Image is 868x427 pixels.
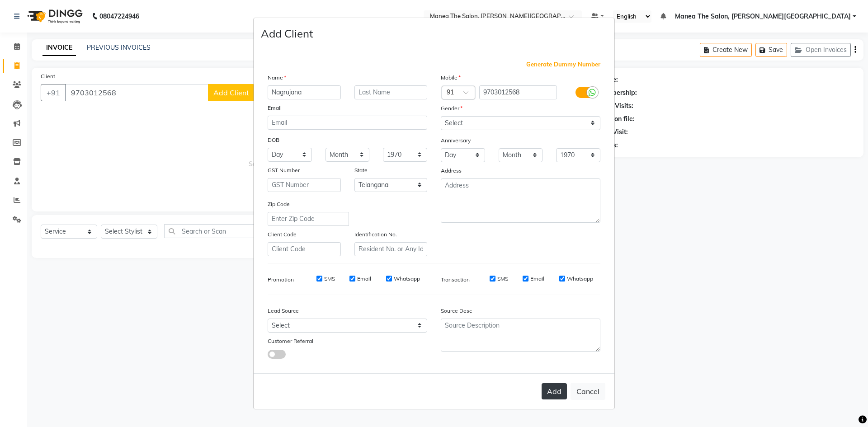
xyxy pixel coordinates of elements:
[268,178,341,192] input: GST Number
[441,167,462,175] label: Address
[394,275,420,283] label: Whatsapp
[268,116,427,130] input: Email
[268,242,341,256] input: Client Code
[268,166,300,174] label: GST Number
[354,242,428,256] input: Resident No. or Any Id
[357,275,371,283] label: Email
[268,212,349,226] input: Enter Zip Code
[479,85,557,99] input: Mobile
[268,74,286,82] label: Name
[497,275,508,283] label: SMS
[441,136,471,145] label: Anniversary
[441,104,462,113] label: Gender
[354,85,428,99] input: Last Name
[441,276,470,284] label: Transaction
[571,383,605,400] button: Cancel
[354,230,397,239] label: Identification No.
[567,275,593,283] label: Whatsapp
[268,85,341,99] input: First Name
[268,276,294,284] label: Promotion
[268,307,299,315] label: Lead Source
[268,200,290,208] label: Zip Code
[530,275,544,283] label: Email
[354,166,368,174] label: State
[526,60,600,69] span: Generate Dummy Number
[268,337,313,345] label: Customer Referral
[268,230,297,239] label: Client Code
[268,136,279,144] label: DOB
[268,104,282,112] label: Email
[542,383,567,399] button: Add
[324,275,335,283] label: SMS
[441,307,472,315] label: Source Desc
[261,25,313,42] h4: Add Client
[441,74,461,82] label: Mobile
